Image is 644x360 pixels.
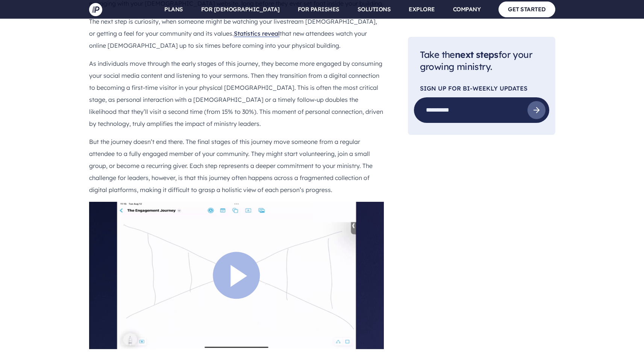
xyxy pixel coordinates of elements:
[455,49,499,60] span: next steps
[89,15,384,51] p: The next step is curiosity, when someone might be watching your livestream [DEMOGRAPHIC_DATA], or...
[89,57,384,130] p: As individuals move through the early stages of this journey, they become more engaged by consumi...
[234,30,280,37] a: Statistics reveal
[89,202,384,349] img: video thumbnail
[499,2,555,17] a: GET STARTED
[89,136,384,196] p: But the journey doesn’t end there. The final stages of this journey move someone from a regular a...
[420,86,543,92] p: SIGN UP FOR Bi-Weekly Updates
[420,49,532,73] span: Take the for your growing ministry.
[213,252,260,299] div: Play video The Engagement Journey 10 Sec. Opens in a modal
